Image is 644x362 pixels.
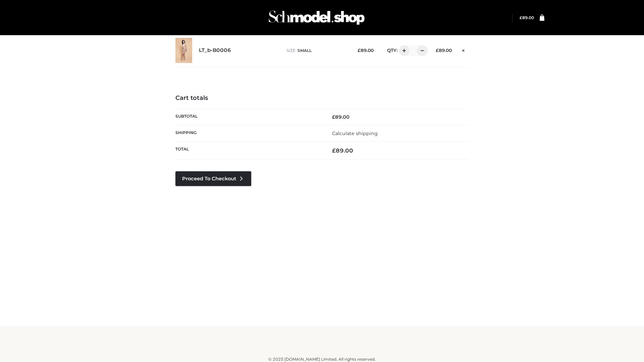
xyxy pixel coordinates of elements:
a: LT_b-B0006 [199,47,231,54]
img: Schmodel Admin 964 [266,4,367,31]
a: £89.00 [520,15,534,20]
span: SMALL [298,48,312,53]
span: £ [520,15,522,20]
p: size : [286,48,347,54]
span: £ [358,48,361,53]
bdi: 89.00 [520,15,534,20]
bdi: 89.00 [358,48,374,53]
span: £ [332,147,336,154]
a: Calculate shipping [332,130,378,136]
span: £ [332,114,335,120]
bdi: 89.00 [332,147,353,154]
bdi: 89.00 [436,48,452,53]
bdi: 89.00 [332,114,350,120]
th: Shipping [175,125,322,141]
th: Total [175,142,322,160]
div: QTY: [380,45,425,56]
a: Remove this item [459,45,469,54]
span: £ [436,48,439,53]
a: Proceed to Checkout [175,171,251,186]
th: Subtotal [175,109,322,125]
h4: Cart totals [175,95,469,102]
